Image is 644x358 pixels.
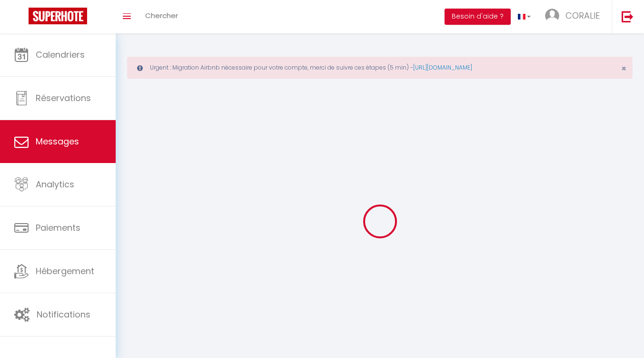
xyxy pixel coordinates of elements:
[565,10,600,21] span: CORALIE
[29,8,87,24] img: Super Booking
[445,9,511,25] button: Besoin d'aide ?
[127,57,633,79] div: Urgent : Migration Airbnb nécessaire pour votre compte, merci de suivre ces étapes (5 min) -
[36,49,85,61] span: Calendriers
[36,222,80,234] span: Paiements
[413,63,472,72] a: [URL][DOMAIN_NAME]
[37,308,90,320] span: Notifications
[621,62,626,74] span: ×
[622,10,634,22] img: logout
[545,9,559,23] img: ...
[36,178,74,190] span: Analytics
[36,135,79,147] span: Messages
[621,64,626,73] button: Close
[145,10,178,20] span: Chercher
[36,92,91,104] span: Réservations
[36,265,94,277] span: Hébergement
